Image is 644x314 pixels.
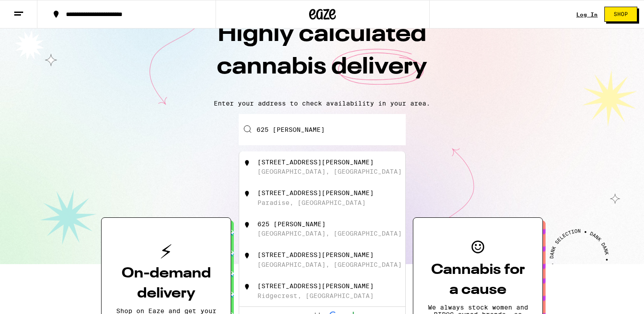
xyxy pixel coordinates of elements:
[243,220,252,229] img: 625 Scott Alley
[257,251,374,258] div: [STREET_ADDRESS][PERSON_NAME]
[257,220,326,228] div: 625 [PERSON_NAME]
[614,12,628,17] span: Shop
[257,292,374,299] div: Ridgecrest, [GEOGRAPHIC_DATA]
[257,282,374,290] div: [STREET_ADDRESS][PERSON_NAME]
[257,199,366,206] div: Paradise, [GEOGRAPHIC_DATA]
[428,260,528,300] h3: Cannabis for a cause
[257,261,402,268] div: [GEOGRAPHIC_DATA], [GEOGRAPHIC_DATA]
[243,282,252,291] img: 625 Scott Street
[243,159,252,167] img: 625 Scott Street
[257,159,374,166] div: [STREET_ADDRESS][PERSON_NAME]
[166,19,478,93] h1: Highly calculated cannabis delivery
[257,230,402,237] div: [GEOGRAPHIC_DATA], [GEOGRAPHIC_DATA]
[257,168,402,175] div: [GEOGRAPHIC_DATA], [GEOGRAPHIC_DATA]
[116,264,216,304] h3: On-demand delivery
[5,6,64,13] span: Hi. Need any help?
[576,12,598,17] a: Log In
[9,100,635,107] p: Enter your address to check availability in your area.
[257,189,374,196] div: [STREET_ADDRESS][PERSON_NAME]
[243,251,252,260] img: 625 Scott Ave
[598,7,644,22] a: Shop
[243,189,252,198] img: 625 Scott Drive
[604,7,637,22] button: Shop
[239,114,406,145] input: Enter your delivery address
